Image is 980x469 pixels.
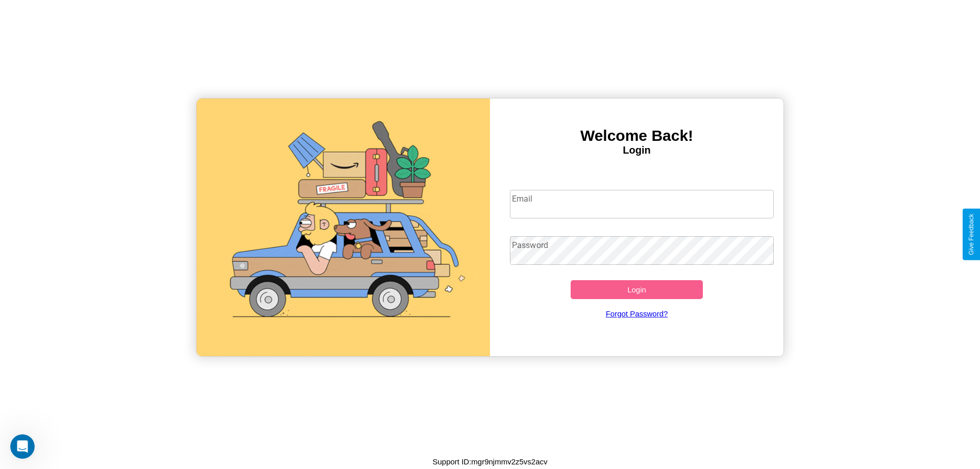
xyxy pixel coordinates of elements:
h4: Login [490,144,783,156]
img: gif [197,98,490,356]
a: Forgot Password? [505,299,769,328]
h3: Welcome Back! [490,127,783,144]
iframe: Intercom live chat [10,434,35,459]
p: Support ID: mgr9njmmv2z5vs2acv [432,455,547,468]
button: Login [571,280,703,299]
div: Give Feedback [968,214,975,255]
